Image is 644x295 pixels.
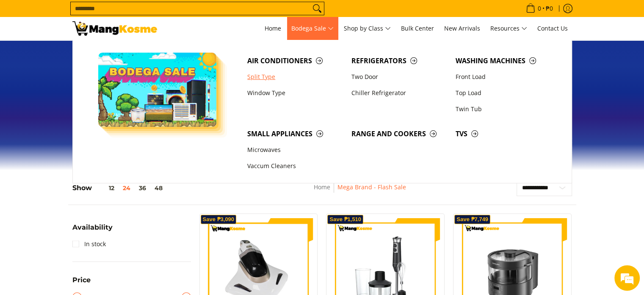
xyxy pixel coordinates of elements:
a: Refrigerators [347,53,451,69]
button: 24 [119,185,135,191]
div: Chat with us now [44,48,142,59]
span: Resources [490,23,527,34]
span: Save ₱7,749 [456,217,488,222]
span: Home [265,24,281,32]
h5: Show [72,184,167,192]
span: TVs [456,129,551,139]
textarea: Type your message and hit 'Enter' [4,201,161,231]
span: Air Conditioners [247,56,343,66]
span: Range and Cookers [351,129,447,139]
a: Split Type [243,69,347,85]
span: New Arrivals [444,24,480,32]
a: Resources [486,17,531,40]
span: Small Appliances [247,129,343,139]
a: Range and Cookers [347,126,451,142]
span: We're online! [49,92,117,177]
a: Vaccum Cleaners [243,158,347,174]
a: Twin Tub [451,101,556,117]
summary: Open [72,224,113,237]
a: Chiller Refrigerator [347,85,451,101]
span: Refrigerators [351,56,447,66]
button: Search [310,2,324,15]
span: Contact Us [537,24,568,32]
a: Washing Machines [451,53,556,69]
a: Two Door [347,69,451,85]
span: ₱0 [544,6,554,11]
a: Air Conditioners [243,53,347,69]
button: 48 [150,185,167,191]
a: Home [314,183,330,191]
button: 12 [92,185,119,191]
a: In stock [72,237,106,251]
a: Window Type [243,85,347,101]
a: Contact Us [533,17,572,40]
a: Top Load [451,85,556,101]
img: Bodega Sale [98,53,217,127]
a: Mega Brand - Flash Sale [337,183,406,191]
a: Bodega Sale [287,17,338,40]
div: Minimize live chat window [139,4,159,25]
span: Save ₱1,510 [329,217,361,222]
a: Home [260,17,285,40]
a: Small Appliances [243,126,347,142]
span: Bodega Sale [291,23,334,34]
span: 0 [536,6,542,11]
span: Bulk Center [401,24,434,32]
img: MANG KOSME MEGA BRAND FLASH SALE: September 12-15, 2025 l Mang Kosme [72,21,157,36]
a: New Arrivals [440,17,484,40]
span: Shop by Class [344,23,391,34]
summary: Open [72,277,91,290]
nav: Main Menu [166,17,572,40]
a: Shop by Class [340,17,395,40]
a: Bulk Center [397,17,438,40]
a: TVs [451,126,556,142]
a: Front Load [451,69,556,85]
span: Availability [72,224,113,231]
a: Microwaves [243,142,347,158]
span: • [523,4,556,13]
nav: Breadcrumbs [254,182,465,201]
button: 36 [135,185,150,191]
span: Washing Machines [456,56,551,66]
span: Price [72,277,91,284]
span: Save ₱3,090 [203,217,235,222]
